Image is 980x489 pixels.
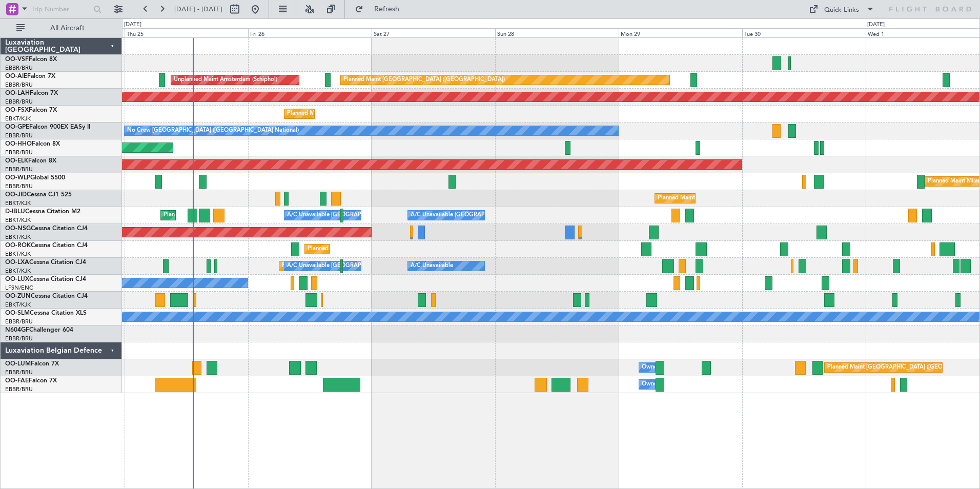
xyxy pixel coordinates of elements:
a: OO-LUXCessna Citation CJ4 [5,276,86,282]
a: EBBR/BRU [5,318,33,325]
a: LFSN/ENC [5,284,33,292]
div: Planned Maint Nice ([GEOGRAPHIC_DATA]) [164,208,278,223]
span: OO-NSG [5,226,31,232]
div: Planned Maint Kortrijk-[GEOGRAPHIC_DATA] [308,241,427,257]
div: A/C Unavailable [GEOGRAPHIC_DATA]-[GEOGRAPHIC_DATA] [411,208,574,223]
button: All Aircraft [11,20,111,36]
button: Refresh [350,1,412,17]
span: OO-AIE [5,73,27,79]
span: OO-LAH [5,90,30,96]
a: EBBR/BRU [5,166,33,173]
span: OO-HHO [5,141,32,147]
a: EBBR/BRU [5,149,33,156]
span: [DATE] - [DATE] [174,5,222,14]
div: [DATE] [124,21,141,29]
div: Tue 30 [742,28,866,37]
a: OO-HHOFalcon 8X [5,141,60,147]
a: EBBR/BRU [5,385,33,393]
a: OO-SLMCessna Citation XLS [5,310,87,316]
a: OO-LAHFalcon 7X [5,90,58,96]
span: OO-ELK [5,158,28,164]
div: Unplanned Maint Amsterdam (Schiphol) [174,72,277,88]
a: EBBR/BRU [5,81,33,89]
a: OO-AIEFalcon 7X [5,73,55,79]
div: Mon 29 [619,28,742,37]
a: OO-FAEFalcon 7X [5,378,57,384]
a: EBKT/KJK [5,216,31,224]
span: OO-FSX [5,107,29,113]
span: OO-SLM [5,310,30,316]
a: OO-ROKCessna Citation CJ4 [5,242,88,249]
a: OO-LXACessna Citation CJ4 [5,259,86,266]
div: Owner Melsbroek Air Base [642,377,711,392]
div: Planned Maint [GEOGRAPHIC_DATA] ([GEOGRAPHIC_DATA]) [343,72,505,88]
a: OO-WLPGlobal 5500 [5,175,65,181]
span: OO-FAE [5,378,29,384]
a: EBKT/KJK [5,199,31,207]
a: OO-GPEFalcon 900EX EASy II [5,124,90,130]
a: EBBR/BRU [5,335,33,342]
a: N604GFChallenger 604 [5,327,73,333]
span: OO-LUM [5,361,31,367]
span: OO-ROK [5,242,31,249]
div: Thu 25 [125,28,248,37]
a: OO-JIDCessna CJ1 525 [5,192,72,198]
a: OO-FSXFalcon 7X [5,107,57,113]
span: D-IBLU [5,209,25,215]
span: All Aircraft [27,25,108,32]
span: Refresh [365,6,409,13]
input: Trip Number [31,2,90,17]
a: EBBR/BRU [5,369,33,376]
div: Quick Links [824,5,859,15]
a: OO-ELKFalcon 8X [5,158,56,164]
span: OO-VSF [5,56,29,63]
a: OO-VSFFalcon 8X [5,56,57,63]
span: OO-GPE [5,124,29,130]
span: N604GF [5,327,29,333]
span: OO-WLP [5,175,30,181]
div: Fri 26 [248,28,372,37]
a: EBBR/BRU [5,64,33,72]
a: EBKT/KJK [5,301,31,309]
a: EBKT/KJK [5,233,31,241]
div: [DATE] [867,21,885,29]
a: EBKT/KJK [5,267,31,275]
a: EBBR/BRU [5,182,33,190]
a: OO-ZUNCessna Citation CJ4 [5,293,88,299]
div: Sun 28 [495,28,619,37]
div: Planned Maint Kortrijk-[GEOGRAPHIC_DATA] [658,191,777,206]
a: OO-NSGCessna Citation CJ4 [5,226,88,232]
span: OO-ZUN [5,293,31,299]
span: OO-LUX [5,276,29,282]
span: OO-LXA [5,259,29,266]
a: OO-LUMFalcon 7X [5,361,59,367]
div: A/C Unavailable [411,258,453,274]
div: Sat 27 [372,28,495,37]
div: Planned Maint Kortrijk-[GEOGRAPHIC_DATA] [287,106,406,121]
span: OO-JID [5,192,27,198]
a: EBBR/BRU [5,132,33,139]
div: Planned Maint Kortrijk-[GEOGRAPHIC_DATA] [282,258,401,274]
a: EBKT/KJK [5,115,31,123]
a: EBKT/KJK [5,250,31,258]
button: Quick Links [804,1,880,17]
div: Owner Melsbroek Air Base [642,360,711,375]
a: D-IBLUCessna Citation M2 [5,209,80,215]
div: A/C Unavailable [GEOGRAPHIC_DATA] ([GEOGRAPHIC_DATA] National) [287,208,478,223]
a: EBBR/BRU [5,98,33,106]
div: A/C Unavailable [GEOGRAPHIC_DATA] ([GEOGRAPHIC_DATA] National) [287,258,478,274]
div: No Crew [GEOGRAPHIC_DATA] ([GEOGRAPHIC_DATA] National) [127,123,299,138]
